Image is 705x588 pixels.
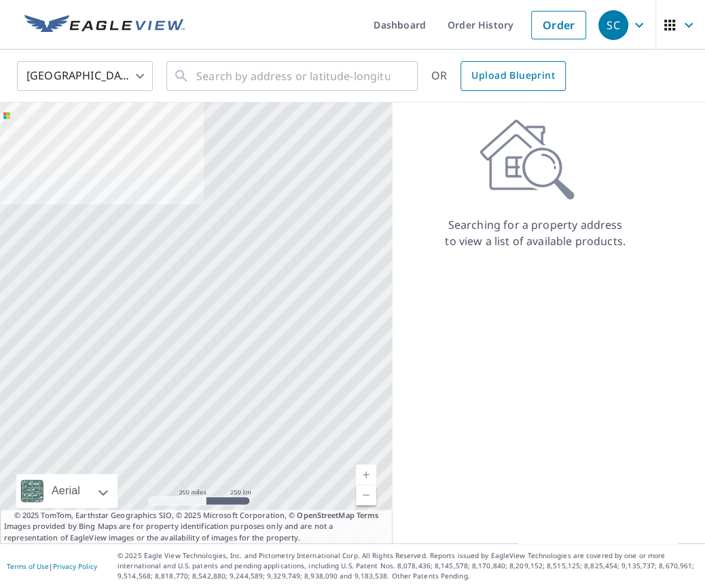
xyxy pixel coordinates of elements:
[16,474,117,508] div: Aerial
[53,562,97,571] a: Privacy Policy
[444,217,626,249] p: Searching for a property address to view a list of available products.
[7,562,97,570] p: |
[460,61,565,91] a: Upload Blueprint
[17,57,153,95] div: [GEOGRAPHIC_DATA]
[48,474,84,508] div: Aerial
[196,57,390,95] input: Search by address or latitude-longitude
[356,485,376,505] a: Current Level 5, Zoom Out
[531,11,586,39] a: Order
[14,510,379,521] span: © 2025 TomTom, Earthstar Geographics SIO, © 2025 Microsoft Corporation, ©
[598,10,628,40] div: SC
[297,510,354,520] a: OpenStreetMap
[357,510,379,520] a: Terms
[24,15,185,35] img: EV Logo
[7,562,49,571] a: Terms of Use
[356,464,376,485] a: Current Level 5, Zoom In
[431,61,566,91] div: OR
[117,551,698,581] p: © 2025 Eagle View Technologies, Inc. and Pictometry International Corp. All Rights Reserved. Repo...
[471,67,554,84] span: Upload Blueprint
